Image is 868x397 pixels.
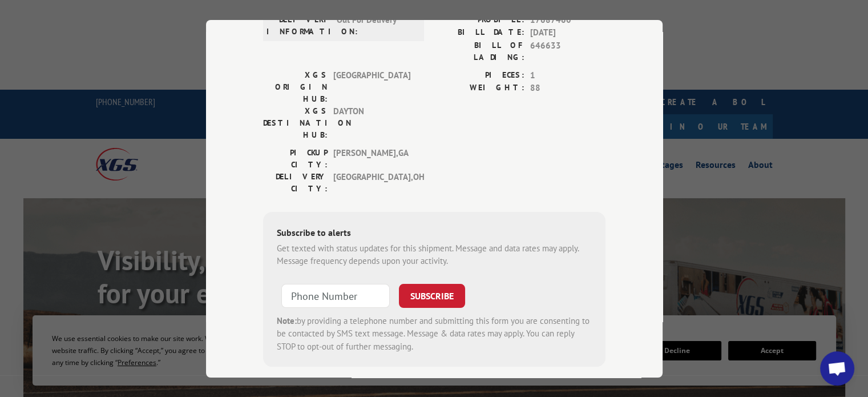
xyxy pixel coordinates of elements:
div: Get texted with status updates for this shipment. Message and data rates may apply. Message frequ... [277,242,592,267]
label: XGS DESTINATION HUB: [263,105,328,141]
span: 17687460 [530,13,605,26]
div: Subscribe to alerts [277,225,592,242]
label: BILL OF LADING: [434,39,524,63]
span: [GEOGRAPHIC_DATA] , OH [333,170,410,194]
button: SUBSCRIBE [399,283,465,307]
label: PROBILL: [434,13,524,26]
div: Open chat [820,351,854,386]
label: DELIVERY INFORMATION: [267,13,331,37]
span: 646633 [530,39,605,63]
div: by providing a telephone number and submitting this form you are consenting to be contacted by SM... [277,314,592,353]
label: XGS ORIGIN HUB: [263,69,328,105]
span: Out For Delivery [337,13,414,37]
strong: Note: [277,315,297,326]
span: [GEOGRAPHIC_DATA] [333,69,410,105]
span: [PERSON_NAME] , GA [333,146,410,170]
label: PICKUP CITY: [263,146,328,170]
label: BILL DATE: [434,26,524,39]
span: 88 [530,82,605,95]
label: WEIGHT: [434,82,524,95]
span: 1 [530,69,605,82]
span: [DATE] [530,26,605,39]
label: PIECES: [434,69,524,82]
input: Phone Number [281,283,390,307]
span: DAYTON [333,105,410,141]
label: DELIVERY CITY: [263,170,328,194]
